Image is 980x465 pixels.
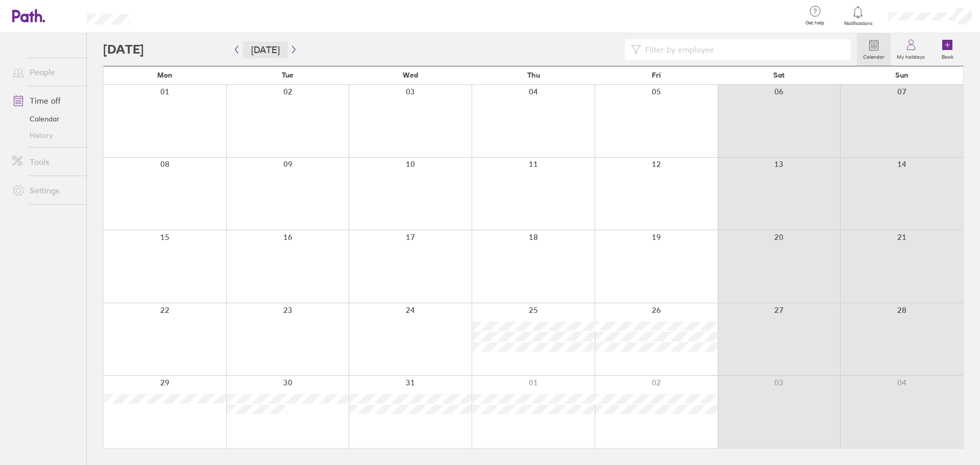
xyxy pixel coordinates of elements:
[891,33,931,66] a: My holidays
[641,40,845,59] input: Filter by employee
[4,62,86,82] a: People
[842,5,875,27] a: Notifications
[403,71,418,79] span: Wed
[4,152,86,172] a: Tools
[527,71,540,79] span: Thu
[4,111,86,127] a: Calendar
[936,51,960,60] label: Book
[891,51,931,60] label: My holidays
[243,41,288,58] button: [DATE]
[4,90,86,111] a: Time off
[157,71,173,79] span: Mon
[931,33,964,66] a: Book
[4,127,86,143] a: History
[798,20,831,26] span: Get help
[857,33,891,66] a: Calendar
[4,180,86,201] a: Settings
[842,20,875,27] span: Notifications
[895,71,909,79] span: Sun
[282,71,293,79] span: Tue
[857,51,891,60] label: Calendar
[773,71,785,79] span: Sat
[652,71,661,79] span: Fri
